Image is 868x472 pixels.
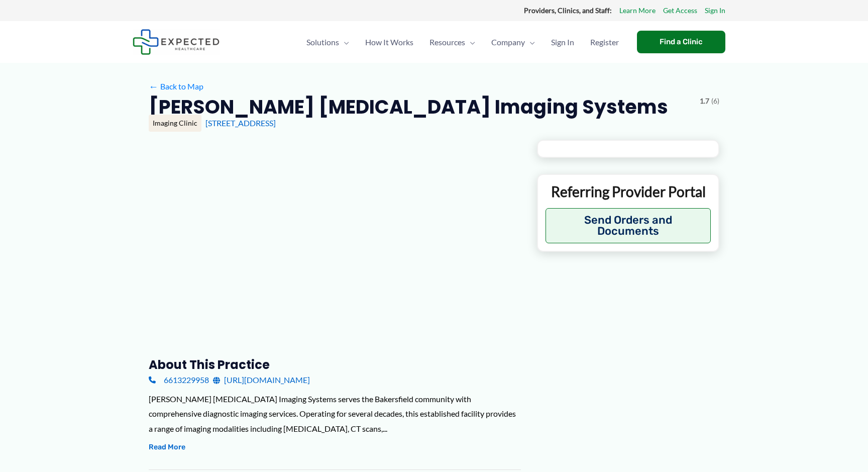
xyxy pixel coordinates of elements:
nav: Primary Site Navigation [298,25,627,60]
span: Menu Toggle [339,25,349,60]
span: ← [149,81,158,91]
span: How It Works [365,25,413,60]
button: Send Orders and Documents [546,208,711,243]
a: 6613229958 [149,372,209,388]
h3: About this practice [149,357,521,372]
a: Sign In [705,4,725,17]
a: [URL][DOMAIN_NAME] [213,372,310,388]
span: Register [590,25,619,60]
span: Menu Toggle [465,25,475,60]
a: ←Back to Map [149,79,203,94]
button: Read More [149,441,185,453]
a: Get Access [663,4,697,17]
span: Solutions [306,25,339,60]
a: Register [582,25,627,60]
a: Find a Clinic [637,31,725,53]
a: Sign In [543,25,582,60]
span: Resources [429,25,465,60]
span: (6) [711,95,719,108]
span: Sign In [551,25,574,60]
div: Imaging Clinic [149,115,201,132]
p: Referring Provider Portal [546,182,711,201]
a: SolutionsMenu Toggle [298,25,357,60]
span: Menu Toggle [525,25,535,60]
span: Company [491,25,525,60]
a: CompanyMenu Toggle [483,25,543,60]
span: 1.7 [700,95,709,108]
a: How It Works [357,25,421,60]
h2: [PERSON_NAME] [MEDICAL_DATA] Imaging Systems [149,95,668,119]
strong: Providers, Clinics, and Staff: [524,6,612,15]
div: [PERSON_NAME] [MEDICAL_DATA] Imaging Systems serves the Bakersfield community with comprehensive ... [149,392,521,436]
a: Learn More [619,4,656,17]
img: Expected Healthcare Logo - side, dark font, small [133,29,220,55]
a: [STREET_ADDRESS] [205,118,276,128]
a: ResourcesMenu Toggle [421,25,483,60]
